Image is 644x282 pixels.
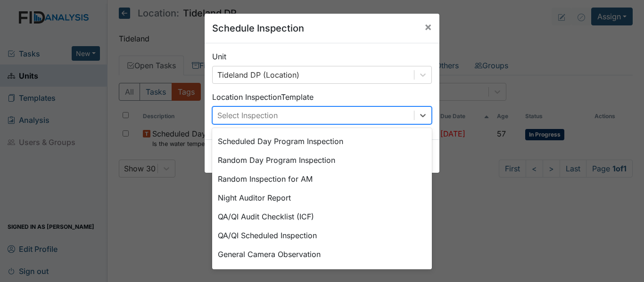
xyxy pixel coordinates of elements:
[212,226,432,245] div: QA/QI Scheduled Inspection
[212,91,314,103] label: Location Inspection Template
[212,132,432,151] div: Scheduled Day Program Inspection
[217,110,278,121] div: Select Inspection
[424,20,432,33] span: ×
[212,245,432,264] div: General Camera Observation
[212,21,304,35] h5: Schedule Inspection
[212,188,432,207] div: Night Auditor Report
[217,69,299,81] div: Tideland DP (Location)
[212,207,432,226] div: QA/QI Audit Checklist (ICF)
[212,169,432,188] div: Random Inspection for AM
[212,151,432,169] div: Random Day Program Inspection
[417,14,439,40] button: Close
[212,51,226,62] label: Unit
